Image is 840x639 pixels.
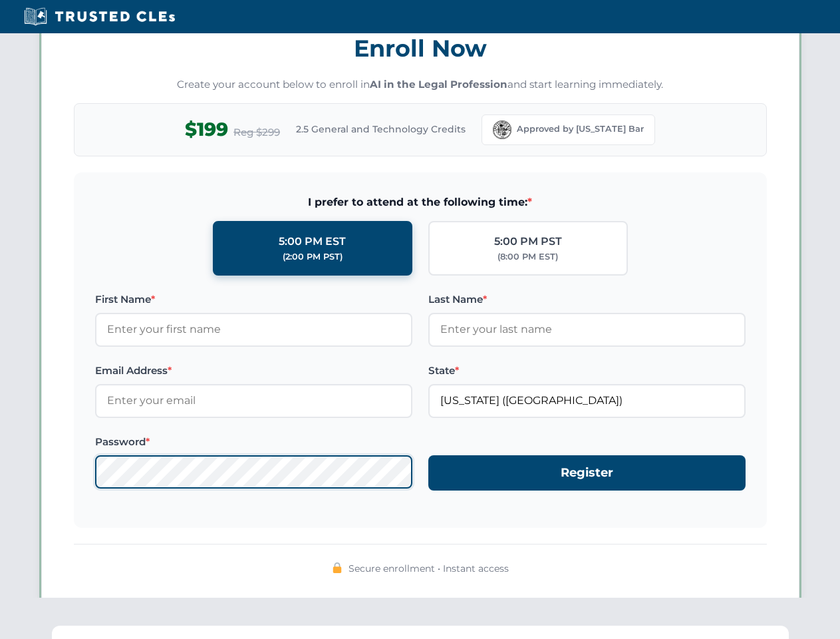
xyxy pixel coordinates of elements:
[279,233,346,250] div: 5:00 PM EST
[428,384,746,417] input: Florida (FL)
[428,455,746,491] button: Register
[296,122,466,136] span: 2.5 General and Technology Credits
[428,313,746,346] input: Enter your last name
[95,313,412,346] input: Enter your first name
[95,434,412,450] label: Password
[95,194,746,211] span: I prefer to attend at the following time:
[74,77,767,93] p: Create your account below to enroll in and start learning immediately.
[517,122,644,136] span: Approved by [US_STATE] Bar
[428,363,746,379] label: State
[74,27,767,69] h3: Enroll Now
[95,384,412,417] input: Enter your email
[95,292,412,308] label: First Name
[428,292,746,308] label: Last Name
[283,250,343,264] div: (2:00 PM PST)
[20,7,179,27] img: Trusted CLEs
[493,120,511,139] img: Florida Bar
[494,233,562,250] div: 5:00 PM PST
[332,562,343,573] img: 🔒
[185,114,228,144] span: $199
[95,363,412,379] label: Email Address
[497,250,558,264] div: (8:00 PM EST)
[233,124,280,140] span: Reg $299
[370,78,507,91] strong: AI in the Legal Profession
[349,561,509,576] span: Secure enrollment • Instant access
